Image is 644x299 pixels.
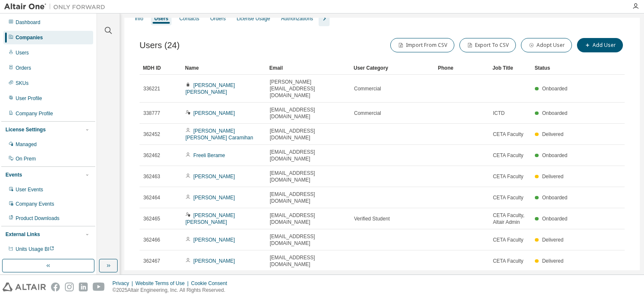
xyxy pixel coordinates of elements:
span: 362452 [143,131,160,138]
span: 362462 [143,152,160,159]
span: Delivered [542,258,563,264]
span: [EMAIL_ADDRESS][DOMAIN_NAME] [270,149,346,162]
span: CETA Faculty [493,258,523,264]
span: 336221 [143,85,160,92]
span: Onboarded [542,152,567,158]
div: External Links [5,231,40,238]
div: License Settings [5,126,46,133]
span: [EMAIL_ADDRESS][DOMAIN_NAME] [270,106,346,120]
div: Companies [16,34,43,41]
div: User Category [354,61,431,75]
div: On Prem [16,155,36,162]
span: CETA Faculty [493,173,523,180]
div: Email [269,61,347,75]
a: [PERSON_NAME] [193,237,235,243]
img: facebook.svg [51,283,60,291]
span: 362463 [143,173,160,180]
div: SKUs [16,80,29,87]
div: Contacts [179,15,199,22]
img: instagram.svg [65,283,74,291]
button: Add User [577,38,623,52]
span: Delivered [542,131,563,137]
span: [EMAIL_ADDRESS][DOMAIN_NAME] [270,191,346,204]
span: [EMAIL_ADDRESS][DOMAIN_NAME] [270,254,346,268]
span: Onboarded [542,195,567,201]
div: Status [534,61,570,75]
div: Name [185,61,263,75]
div: Users [154,15,168,22]
a: [PERSON_NAME] [193,195,235,201]
span: [EMAIL_ADDRESS][DOMAIN_NAME] [270,233,346,247]
span: CETA Faculty [493,236,523,243]
img: youtube.svg [93,283,105,291]
button: Import From CSV [390,38,454,52]
div: Phone [438,61,486,75]
span: 338777 [143,110,160,117]
span: Onboarded [542,216,567,222]
div: Job Title [492,61,528,75]
span: Commercial [354,110,381,117]
span: Delivered [542,174,563,179]
span: [PERSON_NAME][EMAIL_ADDRESS][DOMAIN_NAME] [270,79,346,99]
span: Users (24) [140,41,180,50]
span: [EMAIL_ADDRESS][DOMAIN_NAME] [270,128,346,141]
span: 362465 [143,215,160,222]
span: Delivered [542,237,563,243]
img: Altair One [4,3,110,11]
div: User Profile [16,95,42,102]
a: [PERSON_NAME] [PERSON_NAME] [185,82,235,95]
span: Onboarded [542,110,567,116]
span: Onboarded [542,86,567,92]
div: Website Terms of Use [135,280,191,287]
span: 362464 [143,194,160,201]
button: Export To CSV [459,38,516,52]
div: Privacy [113,280,135,287]
span: Verified Student [354,215,390,222]
div: Info [135,15,143,22]
span: Commercial [354,85,381,92]
a: [PERSON_NAME] [193,258,235,264]
span: CETA Faculty, Altair Admin [493,212,527,226]
div: User Events [16,186,43,193]
a: [PERSON_NAME] [193,110,235,116]
div: Orders [210,15,226,22]
span: 362466 [143,236,160,243]
img: altair_logo.svg [3,283,46,291]
a: [PERSON_NAME] [PERSON_NAME] [185,212,235,225]
span: CETA Faculty [493,152,523,159]
div: License Usage [236,15,270,22]
div: Managed [16,141,37,148]
div: Users [16,49,29,56]
a: Freeli Berame [193,152,225,158]
span: [EMAIL_ADDRESS][DOMAIN_NAME] [270,212,346,226]
span: CETA Faculty [493,131,523,138]
p: © 2025 Altair Engineering, Inc. All Rights Reserved. [113,287,232,294]
span: Units Usage BI [16,246,54,252]
span: 362467 [143,258,160,264]
a: [PERSON_NAME] [PERSON_NAME] Caramihan [185,128,253,141]
a: [PERSON_NAME] [193,174,235,179]
div: Company Events [16,201,54,207]
button: Adopt User [521,38,572,52]
span: [EMAIL_ADDRESS][DOMAIN_NAME] [270,170,346,183]
div: Company Profile [16,110,53,117]
div: MDH ID [143,61,178,75]
div: Dashboard [16,19,40,26]
div: Cookie Consent [191,280,232,287]
div: Events [5,171,22,178]
div: Orders [16,65,31,71]
img: linkedin.svg [79,283,88,291]
span: CETA Faculty [493,194,523,201]
div: Authorizations [281,15,313,22]
div: Product Downloads [16,215,59,222]
span: ICTD [493,110,504,117]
